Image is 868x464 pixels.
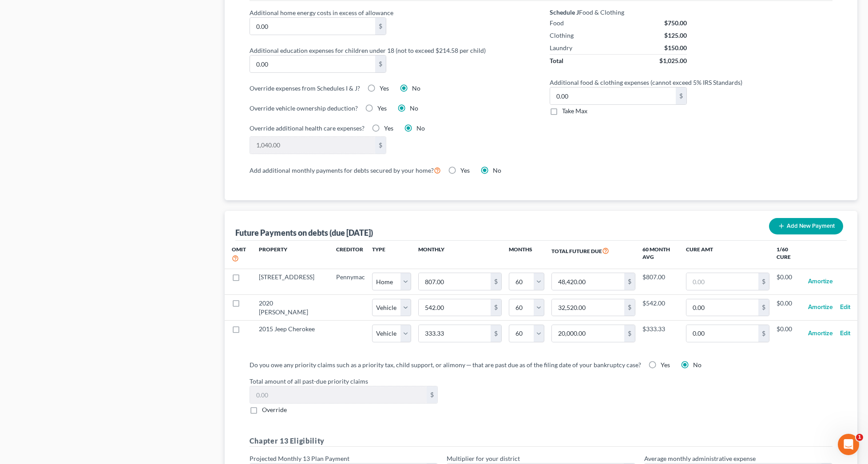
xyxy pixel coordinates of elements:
h5: Chapter 13 Eligibility [250,436,832,447]
input: 0.00 [550,87,675,104]
div: $ [624,273,635,290]
div: $ [375,137,386,154]
span: Take Max [562,107,587,115]
th: Months [509,241,544,269]
div: $ [491,299,501,316]
th: Property [252,241,329,269]
td: $0.00 [777,269,801,294]
input: 0.00 [250,137,375,154]
button: Amortize [808,325,833,342]
td: $542.00 [642,294,679,320]
div: $ [491,273,501,290]
label: Additional education expenses for children under 18 (not to exceed $214.58 per child) [245,46,537,55]
input: 0.00 [419,325,491,342]
button: Edit [840,299,850,317]
span: Yes [377,104,387,112]
button: Amortize [808,299,833,317]
label: Average monthly administrative expense [644,454,756,463]
span: No [693,361,702,369]
label: Add additional monthly payments for debts secured by your home? [250,165,441,175]
div: $ [375,18,386,35]
th: Total Future Due [544,241,642,269]
strong: Schedule J [550,8,579,16]
div: $ [427,386,437,403]
span: No [410,104,418,112]
td: [STREET_ADDRESS] [252,269,329,294]
td: $333.33 [642,321,679,346]
button: Amortize [808,273,833,290]
div: $ [758,273,769,290]
div: Clothing [550,31,574,40]
th: Type [372,241,411,269]
input: 0.00 [552,299,624,316]
button: Edit [840,325,850,342]
iframe: Intercom live chat [838,434,859,455]
input: 0.00 [250,386,427,403]
td: Pennymac [329,269,372,294]
label: Additional home energy costs in excess of allowance [245,8,537,17]
input: 0.00 [686,273,758,290]
span: 1 [856,434,863,441]
input: 0.00 [250,18,375,35]
span: Yes [380,84,389,92]
input: 0.00 [552,325,624,342]
div: $750.00 [664,19,687,28]
div: $125.00 [664,31,687,40]
label: Override vehicle ownership deduction? [250,103,358,113]
div: Total [550,56,563,65]
label: Additional food & clothing expenses (cannot exceed 5% IRS Standards) [545,78,837,87]
input: 0.00 [552,273,624,290]
th: Monthly [411,241,509,269]
div: $150.00 [664,44,687,52]
input: 0.00 [419,273,491,290]
td: $807.00 [642,269,679,294]
span: No [493,167,501,174]
th: Creditor [329,241,372,269]
div: $ [676,87,686,104]
div: $ [758,299,769,316]
label: Multiplier for your district [447,454,520,463]
span: Yes [460,167,470,174]
button: Add New Payment [769,218,843,234]
span: No [412,84,420,92]
label: Total amount of all past-due priority claims [245,377,837,386]
td: $0.00 [777,294,801,320]
input: 0.00 [419,299,491,316]
input: 0.00 [686,325,758,342]
label: Do you owe any priority claims such as a priority tax, child support, or alimony ─ that are past ... [250,360,641,369]
div: $ [624,299,635,316]
span: No [416,124,425,132]
th: 60 Month Avg [642,241,679,269]
div: $ [758,325,769,342]
div: Laundry [550,44,572,52]
div: Food [550,19,564,28]
div: $ [624,325,635,342]
th: 1/60 Cure [777,241,801,269]
label: Override additional health care expenses? [250,123,365,133]
td: 2020 [PERSON_NAME] [252,294,329,320]
div: $ [491,325,501,342]
span: Yes [661,361,670,369]
input: 0.00 [250,56,375,72]
label: Override expenses from Schedules I & J? [250,83,360,93]
th: Omit [225,241,252,269]
span: Override [262,406,287,413]
div: Food & Clothing [550,8,686,17]
label: Projected Monthly 13 Plan Payment [250,454,349,463]
th: Cure Amt [679,241,777,269]
td: $0.00 [777,321,801,346]
span: Yes [384,124,393,132]
div: $ [375,56,386,72]
div: $1,025.00 [659,56,687,65]
td: 2015 Jeep Cherokee [252,321,329,346]
div: Future Payments on debts (due [DATE]) [235,227,373,238]
input: 0.00 [686,299,758,316]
